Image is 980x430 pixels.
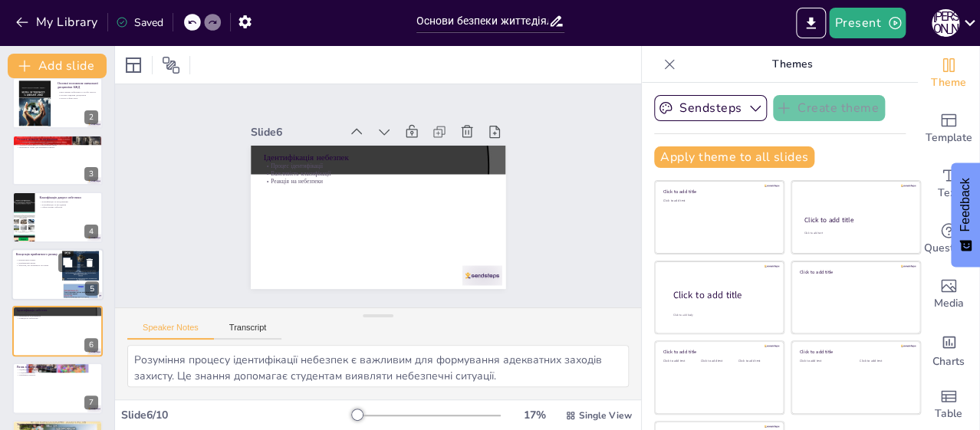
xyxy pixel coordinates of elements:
span: Table [935,405,962,422]
div: 6 [12,306,103,356]
p: Основні поняття та визначення [17,137,98,142]
div: Click to add text [701,359,735,363]
div: 4 [84,225,98,238]
p: Фактори, що впливають на ризик [16,264,58,267]
button: Feedback - Show survey [951,162,980,267]
p: Реакція на небезпеки [377,83,408,312]
div: Click to add text [738,359,773,363]
button: Create theme [773,95,885,121]
div: Click to add text [860,359,908,363]
div: 2 [12,77,103,128]
p: Ризик в життєдіяльності [17,365,98,369]
div: Add charts and graphs [918,322,979,377]
button: Speaker Notes [127,323,214,340]
p: Соціальний ризик [17,371,98,374]
span: Charts [932,353,965,370]
div: 2 [84,110,98,124]
div: Click to add title [663,189,773,195]
span: Single View [579,409,632,422]
div: 3 [84,167,98,181]
div: Slide 6 [439,75,462,166]
p: Класифікація за наслідками [39,203,98,206]
button: Duplicate Slide [58,253,77,271]
div: Change the overall theme [918,46,979,101]
button: Add slide [8,54,107,78]
div: П [PERSON_NAME] [932,9,959,37]
div: Click to add title [800,268,909,274]
div: Click to add title [800,349,909,355]
p: Прийняття рішень [17,374,98,377]
p: Удосконалення систем [17,425,98,428]
p: Основні положення навчальної дисципліни БЖД [58,80,98,89]
div: Click to add title [663,349,773,355]
p: Важливість класифікації [384,84,416,313]
p: Процес ідентифікації [17,311,98,314]
p: Важливість знань для прийняття рішень [17,146,98,149]
div: 17 % [516,408,553,422]
div: Layout [121,53,146,77]
button: П [PERSON_NAME] [932,8,959,38]
span: Media [934,295,964,312]
p: БЖД вивчає небезпеки та засоби захисту [58,90,98,94]
div: Click to add title [804,215,906,225]
p: Реакція на небезпеки [17,317,98,320]
button: Sendsteps [654,95,767,121]
div: 5 [12,248,104,300]
p: Управління ризиками [17,422,98,426]
button: Transcript [214,323,282,340]
div: 3 [12,135,103,185]
span: Position [162,56,180,74]
p: Індивідуальний ризик [17,369,98,372]
div: 4 [12,192,103,242]
p: Класифікація за походженням [39,201,98,204]
p: Сфера прояву небезпек [39,206,98,209]
div: Click to add text [663,199,773,202]
div: Add text boxes [918,156,979,212]
div: 7 [12,363,103,413]
p: Ідентифікація небезпек [398,85,434,314]
textarea: Розуміння процесу ідентифікації небезпек є важливим для формування адекватних заходів захисту. Це... [127,345,629,387]
div: Get real-time input from your audience [918,212,979,267]
div: Click to add text [663,359,698,363]
div: Click to add body [673,313,770,317]
p: Класифікація джерел небезпеки [39,195,98,200]
button: Present [829,8,906,38]
p: Освіта в сфері БЖД [58,96,98,99]
div: 5 [85,281,99,295]
div: Saved [116,15,163,30]
button: Export to PowerPoint [796,8,826,38]
span: Questions [924,240,974,257]
div: 6 [84,338,98,352]
input: Insert title [416,10,548,32]
div: Click to add text [804,231,906,235]
p: Важливість класифікації [17,314,98,317]
div: 7 [84,396,98,409]
button: Delete Slide [81,253,99,271]
span: Theme [931,74,966,91]
span: Feedback [959,178,972,231]
span: Text [938,185,959,202]
button: Apply theme to all slides [654,146,814,168]
p: Прийнятний ризик [16,261,58,264]
div: Click to add title [673,288,771,301]
p: Themes [682,46,903,83]
p: Визначення ризику [16,258,58,261]
p: Загальні закономірності небезпечних явищ [17,143,98,146]
p: Процес ідентифікації [392,84,423,313]
p: Безпека життєдіяльності як наука [17,140,98,143]
span: Template [926,130,972,146]
div: Click to add text [800,359,848,363]
div: Slide 6 / 10 [121,408,354,422]
p: Основні завдання дисципліни [58,94,98,97]
div: Add images, graphics, shapes or video [918,267,979,322]
p: Концепція прийнятного ризику [16,252,58,257]
button: My Library [12,10,104,34]
p: Ідентифікація небезпек [17,308,98,313]
div: Add ready made slides [918,101,979,156]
